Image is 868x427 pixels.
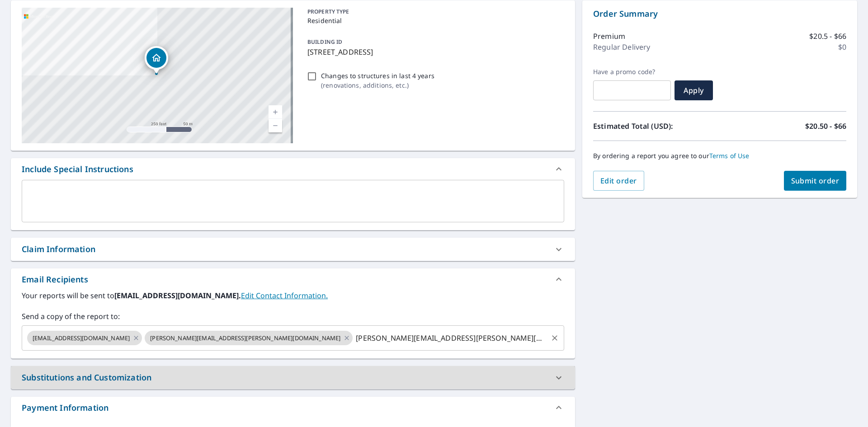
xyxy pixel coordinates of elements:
button: Submit order [784,171,847,191]
span: Apply [682,85,706,95]
div: Payment Information [11,397,575,418]
b: [EMAIL_ADDRESS][DOMAIN_NAME]. [114,291,241,300]
p: BUILDING ID [307,38,342,46]
button: Edit order [593,171,644,191]
span: [PERSON_NAME][EMAIL_ADDRESS][PERSON_NAME][DOMAIN_NAME] [145,334,346,343]
div: Payment Information [22,402,108,414]
div: Include Special Instructions [11,158,575,180]
span: Submit order [791,176,840,186]
p: ( renovations, additions, etc. ) [321,80,434,90]
div: Substitutions and Customization [11,366,575,389]
p: Regular Delivery [593,42,650,52]
span: Edit order [600,176,637,186]
button: Clear [548,332,561,344]
p: $0 [838,42,846,52]
div: Claim Information [11,238,575,261]
a: Current Level 17, Zoom Out [269,119,282,132]
p: By ordering a report you agree to our [593,152,846,160]
div: [PERSON_NAME][EMAIL_ADDRESS][PERSON_NAME][DOMAIN_NAME] [145,331,353,345]
p: Residential [307,16,561,25]
p: [STREET_ADDRESS] [307,47,561,57]
div: Substitutions and Customization [22,371,151,384]
a: Current Level 17, Zoom In [269,105,282,119]
div: Claim Information [22,243,95,255]
p: Premium [593,31,625,42]
p: $20.5 - $66 [809,31,846,42]
div: Email Recipients [22,273,88,286]
p: PROPERTY TYPE [307,8,561,16]
label: Your reports will be sent to [22,290,564,301]
p: Order Summary [593,8,846,20]
p: Changes to structures in last 4 years [321,71,434,80]
a: Terms of Use [709,151,750,160]
div: [EMAIL_ADDRESS][DOMAIN_NAME] [27,331,142,345]
button: Apply [675,80,713,100]
p: Estimated Total (USD): [593,121,720,131]
div: Dropped pin, building 1, Residential property, 6042 Wakefield Dr Sylvania, OH 43560 [145,46,168,74]
label: Send a copy of the report to: [22,311,564,322]
label: Have a promo code? [593,68,671,76]
span: [EMAIL_ADDRESS][DOMAIN_NAME] [27,334,135,343]
p: $20.50 - $66 [805,121,846,131]
a: EditContactInfo [241,291,328,300]
div: Email Recipients [11,268,575,290]
div: Include Special Instructions [22,163,133,175]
